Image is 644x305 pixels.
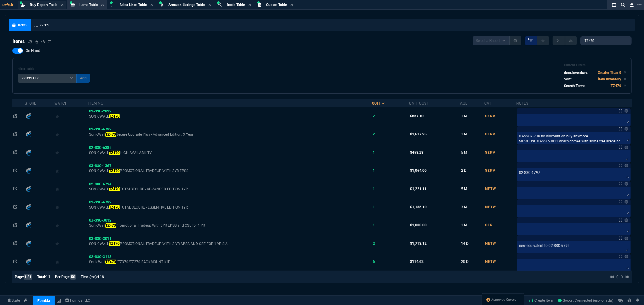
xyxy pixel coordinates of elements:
span: On Hand [26,48,40,53]
span: SONICWALL TOTAL SECURE - ESSENTIAL EDITION 1YR [89,205,371,210]
code: TZ470 [611,84,621,88]
a: Create Item [527,296,556,305]
span: 2 [373,241,375,246]
span: $1,713.12 [410,241,427,246]
nx-icon: Close Workbench [628,1,636,8]
div: Add to Watchlist [55,239,87,248]
span: SonicWall /TZ370/TZ270 RACKMOUNT KIT [89,259,371,264]
span: 11 [46,275,50,279]
span: $458.28 [410,150,424,155]
span: 2 [373,114,375,118]
td: 5 M [460,180,484,198]
a: msbcCompanyName [63,298,92,303]
nx-icon: Close Tab [248,3,251,8]
span: SER [485,223,493,227]
td: SonicWall TZ470/TZ370/TZ270 RACKMOUNT KIT [88,253,372,271]
td: 20 D [460,253,484,271]
h4: Items [12,38,25,45]
td: 14 D [460,234,484,252]
span: Time (ms): [81,275,98,279]
mark: TZ470 [109,205,120,209]
p: Sort: [564,77,572,82]
div: Add to Watchlist [55,185,87,193]
span: Buy Report Table [30,3,57,7]
nx-icon: Open In Opposite Panel [13,114,17,118]
mark: TZ470 [105,260,116,264]
nx-icon: Open In Opposite Panel [13,187,17,191]
td: SONICWALL TZ470 PROMOTIONAL TRADEUP WITH 3YR EPSS [88,162,372,180]
td: 3 M [460,198,484,216]
span: Socket Connected (erp-fornida) [558,298,614,303]
input: Search [580,36,632,45]
a: Items [9,19,31,31]
span: feeds Table [227,3,245,7]
nx-icon: Close Tab [290,3,293,8]
span: 02-SSC-6792 [89,200,111,204]
span: 2 [373,132,375,136]
a: Global State [6,298,22,303]
h6: Filter Table [18,67,90,71]
nx-icon: Open In Opposite Panel [13,132,17,136]
td: SONICWALL TZ470 PROMOTIONAL TRADEUP WITH 3 YR APSS AND CSE FOR 1 YR SIA - [88,234,372,252]
div: QOH [372,101,380,106]
span: SERV [485,150,495,155]
a: API TOKEN [22,298,29,303]
span: 03-SSC-3012 [89,218,111,222]
span: NETW [485,259,496,264]
p: Search Term: [564,83,585,89]
span: SONICWALL PROMOTIONAL TRADEUP WITH 3 YR APSS AND CSE FOR 1 YR SIA - [89,241,371,246]
span: SERV [485,114,495,118]
td: SONICWALL TZ470 HIGH AVAILABILITY [88,143,372,162]
mark: TZ470 [109,169,120,173]
div: Add to Watchlist [55,130,87,138]
div: Add to Watchlist [55,166,87,175]
span: 02-SSC-6385 [89,146,111,150]
span: Quotes Table [266,3,287,7]
span: 1 [373,187,375,191]
span: Page: [15,275,24,279]
span: 03-SSC-3011 [89,237,111,241]
span: 02-SSC-2829 [89,109,111,113]
div: Notes [516,101,529,106]
div: Cat [484,101,492,106]
mark: TZ470 [109,151,120,155]
td: SonicWall TZ470 Secure Upgrade Plus - Advanced Edition, 3 Year [88,125,372,143]
span: Items Table [79,3,98,7]
span: Sales Lines Table [120,3,147,7]
span: 1 / 1 [24,274,32,280]
span: 6 [373,259,375,264]
nx-icon: Open In Opposite Panel [13,259,17,264]
code: item.Inventory [598,77,621,81]
mark: TZ470 [105,223,116,228]
span: SONICWALL PROMOTIONAL TRADEUP WITH 3YR EPSS [89,168,371,173]
nx-icon: Open In Opposite Panel [13,205,17,209]
div: Add to Watchlist [55,221,87,229]
td: 1 M [460,107,484,125]
td: SONICWALL TZ470 TOTALSECURE - ADVANCED EDITION 1YR [88,180,372,198]
nx-icon: Close Tab [150,3,153,8]
span: 02-SSC-6799 [89,127,111,131]
a: 2MwWu4l0YpgZHHy3AAA_ [558,298,614,303]
mark: TZ470 [105,132,116,137]
span: $567.10 [410,114,424,118]
span: Amazon Listings Table [168,3,205,7]
td: 2 D [460,162,484,180]
mark: TZ470 [109,114,120,118]
td: 1 M [460,216,484,234]
span: Total: [37,275,46,279]
span: NETW [485,187,496,191]
nx-icon: Close Tab [101,3,104,8]
td: SonicWall TZ470 Promotional Tradeup With 3YR EPSS and CSE for 1 YR [88,216,372,234]
span: 1 [373,150,375,155]
mark: TZ470 [109,187,120,191]
span: 1 [373,205,375,209]
span: SONICWALL HIGH AVAILABILITY [89,150,371,155]
nx-icon: Open New Tab [637,2,642,8]
nx-icon: Search [619,1,628,8]
span: 3 [527,37,529,42]
span: 02-SSC-6794 [89,182,111,186]
code: Greater Than 0 [598,71,621,75]
span: NETW [485,205,496,209]
div: Watch [54,101,68,106]
span: SONICWALL TOTALSECURE - ADVANCED EDITION 1YR [89,187,371,192]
